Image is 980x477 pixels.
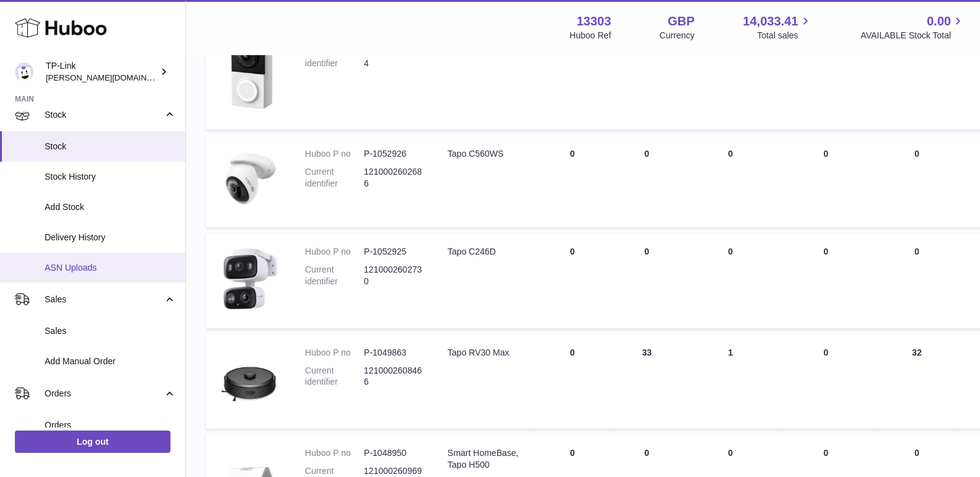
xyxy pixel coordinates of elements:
span: Delivery History [45,232,176,243]
span: 0 [823,247,828,256]
dd: 1210002602730 [364,264,423,287]
span: Add Manual Order [45,356,176,367]
td: 0 [535,234,609,328]
img: susie.li@tp-link.com [15,63,33,81]
td: 0 [875,136,959,227]
span: ASN Uploads [45,262,176,274]
td: 89 [609,15,684,129]
span: 0.00 [927,13,951,30]
strong: 13303 [576,13,611,30]
dt: Current identifier [305,365,364,388]
dt: Current identifier [305,46,364,69]
dd: P-1052926 [364,148,423,160]
dt: Huboo P no [305,246,364,258]
span: Orders [45,419,176,431]
td: 0 [535,136,609,227]
td: 0 [535,15,609,129]
dd: 1210002602686 [364,166,423,190]
span: Add Stock [45,201,176,213]
div: Tapo C560WS [448,148,523,160]
span: Orders [45,388,163,400]
div: Huboo Ref [570,30,611,42]
span: AVAILABLE Stock Total [860,30,965,42]
dd: 1210002615624 [364,46,423,69]
span: Stock [45,109,163,121]
span: Sales [45,325,176,337]
span: 0 [823,348,828,357]
dt: Huboo P no [305,148,364,160]
td: 33 [609,335,684,429]
td: 0 [535,335,609,429]
img: product image [218,148,280,212]
td: 89 [875,15,959,129]
span: Total sales [757,30,812,42]
div: Currency [660,30,695,42]
dd: P-1052925 [364,246,423,258]
td: 1 [684,335,777,429]
td: 32 [875,335,959,429]
span: Stock History [45,171,176,183]
td: 0 [684,15,777,129]
dt: Huboo P no [305,447,364,459]
a: Log out [15,431,170,453]
td: 0 [875,234,959,328]
dt: Current identifier [305,166,364,190]
td: 0 [609,136,684,227]
dd: P-1049863 [364,347,423,359]
td: 0 [609,234,684,328]
span: Sales [45,294,163,305]
img: product image [218,246,280,313]
span: [PERSON_NAME][DOMAIN_NAME][EMAIL_ADDRESS][DOMAIN_NAME] [46,72,313,82]
dt: Huboo P no [305,347,364,359]
div: Smart HomeBase, Tapo H500 [448,447,523,471]
a: 14,033.41 Total sales [743,13,812,42]
span: Stock [45,141,176,152]
span: 0 [823,149,828,159]
dd: 1210002608466 [364,365,423,388]
a: 0.00 AVAILABLE Stock Total [860,13,965,42]
img: product image [218,347,280,414]
dt: Current identifier [305,264,364,287]
img: product image [218,28,280,114]
span: 14,033.41 [743,13,798,30]
dd: P-1048950 [364,447,423,459]
span: 0 [823,448,828,458]
div: Tapo C246D [448,246,523,258]
td: 0 [684,136,777,227]
td: 0 [684,234,777,328]
div: TP-Link [46,60,157,84]
strong: GBP [668,13,694,30]
div: Tapo RV30 Max [448,347,523,359]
